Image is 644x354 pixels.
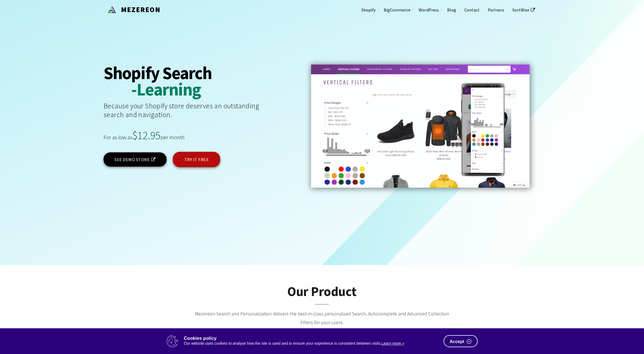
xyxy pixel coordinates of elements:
[104,130,300,152] div: For as low as per month
[132,129,161,142] span: $12.95
[131,81,137,97] span: -
[444,335,478,347] button: Accept
[183,81,192,97] span: n
[118,5,161,14] span: MEZEREON
[192,81,201,97] span: g
[184,341,439,346] div: Our website uses cookies to analyse how the site is used and to ensure your experience is consist...
[104,152,167,167] a: SEE DEMO STORE
[104,284,540,309] h2: Our Product
[137,81,145,97] span: L
[104,4,161,13] a: Mezereon MEZEREON
[382,341,404,346] a: Learn more »
[191,309,453,332] div: Mezereon Search and Personalization delivers the best-in-class personalized Search, Autocomplete ...
[450,340,464,344] span: Accept
[162,81,169,97] span: r
[169,81,178,97] span: n
[145,81,153,97] span: e
[108,5,116,14] img: Mezereon
[184,336,439,341] p: Cookies policy
[104,101,280,130] div: Because your Shopify store deserves an outstanding search and navigation.
[178,81,183,97] span: i
[153,81,162,97] span: a
[463,88,504,173] img: demo-mobile.c00830e.png
[104,65,214,81] strong: Shopify Search
[173,152,220,167] a: TRY IT FREE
